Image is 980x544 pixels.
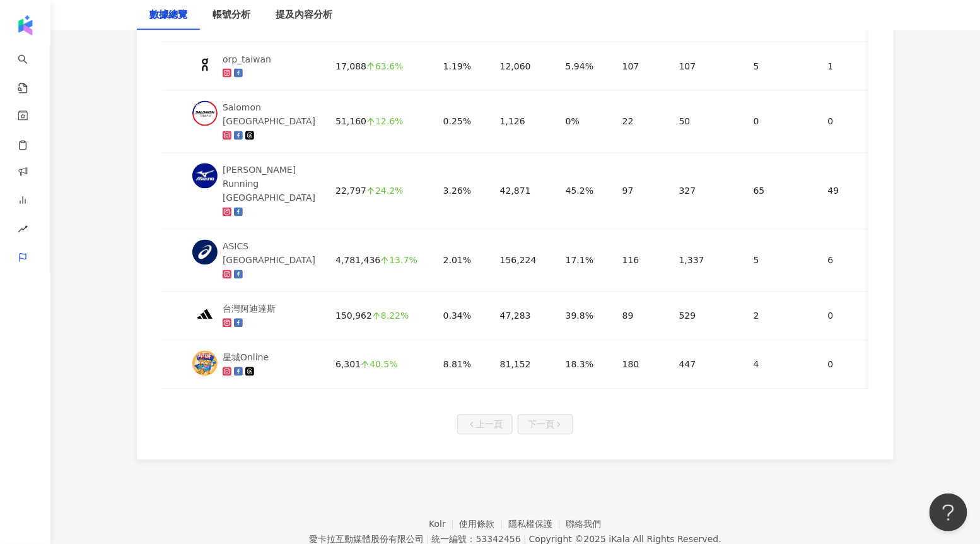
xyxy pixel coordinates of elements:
[754,309,808,323] div: 2
[500,115,545,129] div: 1,126
[828,59,882,73] div: 1
[500,254,545,268] div: 156,224
[622,184,659,198] div: 97
[372,312,409,321] div: 8.22%
[508,519,566,529] a: 隱私權保護
[828,115,882,129] div: 0
[366,117,403,126] div: 12.6%
[429,519,459,529] a: Kolr
[518,415,573,435] button: 下一頁
[828,184,882,198] div: 49
[366,187,403,196] div: 24.2%
[192,302,315,330] a: KOL Avatar台灣阿迪達斯
[366,117,375,126] span: arrow-up
[622,115,659,129] div: 22
[828,358,882,372] div: 0
[223,351,269,365] div: 星城Online
[828,309,882,323] div: 0
[679,115,733,129] div: 50
[192,163,315,219] a: KOL Avatar[PERSON_NAME] Running [GEOGRAPHIC_DATA]
[192,351,315,379] a: KOL Avatar星城Online
[566,115,602,129] div: 0%
[192,240,218,265] img: KOL Avatar
[276,8,332,23] div: 提及內容分析
[366,62,375,71] span: arrow-up
[213,8,250,23] div: 帳號分析
[679,358,733,372] div: 447
[361,360,370,369] span: arrow-up
[335,184,423,198] div: 22,797
[679,184,733,198] div: 327
[828,254,882,268] div: 6
[192,240,315,281] a: KOL AvatarASICS [GEOGRAPHIC_DATA]
[18,45,43,95] a: search
[149,8,187,23] div: 數據總覽
[335,115,423,129] div: 51,160
[500,309,545,323] div: 47,283
[679,309,733,323] div: 529
[566,309,602,323] div: 39.8%
[192,351,218,376] img: KOL Avatar
[192,302,218,328] img: KOL Avatar
[223,163,315,205] div: [PERSON_NAME] Running [GEOGRAPHIC_DATA]
[366,187,375,196] span: arrow-up
[622,59,659,73] div: 107
[223,101,315,129] div: Salomon [GEOGRAPHIC_DATA]
[754,184,808,198] div: 65
[380,256,417,265] div: 13.7%
[366,62,403,71] div: 63.6%
[15,15,35,35] img: logo icon
[335,254,423,268] div: 4,781,436
[500,59,545,73] div: 12,060
[372,312,381,321] span: arrow-up
[622,309,659,323] div: 89
[335,358,423,372] div: 6,301
[192,52,218,78] img: KOL Avatar
[443,59,480,73] div: 1.19%
[460,519,509,529] a: 使用條款
[754,358,808,372] div: 4
[18,216,28,245] span: rise
[754,254,808,268] div: 5
[335,59,423,73] div: 17,088
[930,494,967,531] iframe: Help Scout Beacon - Open
[566,184,602,198] div: 45.2%
[361,360,397,369] div: 40.5%
[192,52,315,80] a: KOL Avatarorp_taiwan
[679,59,733,73] div: 107
[192,101,315,143] a: KOL AvatarSalomon [GEOGRAPHIC_DATA]
[566,59,602,73] div: 5.94%
[566,254,602,268] div: 17.1%
[679,254,733,268] div: 1,337
[500,184,545,198] div: 42,871
[443,115,480,129] div: 0.25%
[622,254,659,268] div: 116
[335,309,423,323] div: 150,962
[566,519,602,529] a: 聯絡我們
[192,101,218,126] img: KOL Avatar
[223,240,315,268] div: ASICS [GEOGRAPHIC_DATA]
[500,358,545,372] div: 81,152
[754,59,808,73] div: 5
[622,358,659,372] div: 180
[192,163,218,189] img: KOL Avatar
[443,254,480,268] div: 2.01%
[223,302,276,316] div: 台灣阿迪達斯
[443,184,480,198] div: 3.26%
[457,415,513,435] button: 上一頁
[223,52,271,66] div: orp_taiwan
[443,358,480,372] div: 8.81%
[380,256,389,265] span: arrow-up
[754,115,808,129] div: 0
[443,309,480,323] div: 0.34%
[566,358,602,372] div: 18.3%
